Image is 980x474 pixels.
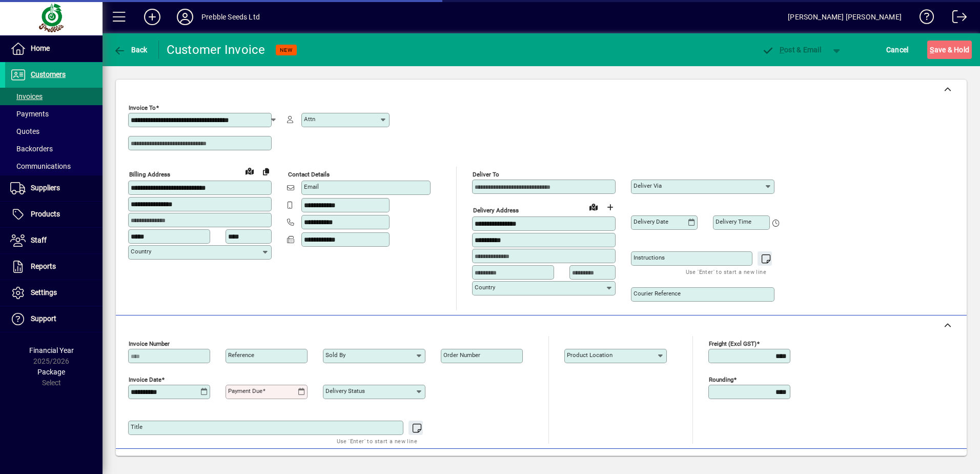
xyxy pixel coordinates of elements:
[5,157,103,175] a: Communications
[31,210,60,218] span: Products
[10,92,43,101] span: Invoices
[5,105,103,123] a: Payments
[136,8,169,26] button: Add
[788,9,902,25] div: [PERSON_NAME] [PERSON_NAME]
[5,36,103,62] a: Home
[762,46,821,54] span: ost & Email
[10,127,39,135] span: Quotes
[5,280,103,306] a: Settings
[567,351,612,359] mat-label: Product location
[686,266,766,278] mat-hint: Use 'Enter' to start a new line
[325,351,345,359] mat-label: Sold by
[634,254,665,261] mat-label: Instructions
[5,175,103,201] a: Suppliers
[780,46,784,54] span: P
[10,145,53,153] span: Backorders
[716,218,751,225] mat-label: Delivery time
[634,290,681,297] mat-label: Courier Reference
[945,2,967,35] a: Logout
[634,218,668,225] mat-label: Delivery date
[129,104,156,111] mat-label: Invoice To
[31,70,66,78] span: Customers
[131,423,142,430] mat-label: Title
[29,346,74,354] span: Financial Year
[443,351,480,359] mat-label: Order number
[5,140,103,157] a: Backorders
[129,340,170,347] mat-label: Invoice number
[31,184,60,192] span: Suppliers
[757,41,826,59] button: Post & Email
[113,46,148,54] span: Back
[131,248,151,255] mat-label: Country
[10,162,71,170] span: Communications
[709,340,757,347] mat-label: Freight (excl GST)
[169,8,201,26] button: Profile
[709,376,733,383] mat-label: Rounding
[5,228,103,253] a: Staff
[31,44,50,52] span: Home
[258,163,274,180] button: Copy to Delivery address
[930,46,934,54] span: S
[103,41,159,59] app-page-header-button: Back
[31,288,57,297] span: Settings
[167,42,266,58] div: Customer Invoice
[31,262,56,270] span: Reports
[31,314,56,323] span: Support
[634,182,662,189] mat-label: Deliver via
[228,351,254,359] mat-label: Reference
[10,110,49,118] span: Payments
[602,199,618,215] button: Choose address
[5,88,103,105] a: Invoices
[475,284,495,291] mat-label: Country
[615,455,667,471] span: Product History
[585,199,602,215] a: View on map
[31,236,47,244] span: Staff
[892,454,944,472] button: Product
[886,42,909,58] span: Cancel
[280,47,293,53] span: NEW
[473,171,499,178] mat-label: Deliver To
[897,455,938,471] span: Product
[111,41,150,59] button: Back
[610,454,671,472] button: Product History
[304,115,315,123] mat-label: Attn
[5,306,103,332] a: Support
[5,123,103,140] a: Quotes
[129,376,161,383] mat-label: Invoice date
[241,163,258,179] a: View on map
[201,9,260,25] div: Prebble Seeds Ltd
[337,435,417,447] mat-hint: Use 'Enter' to start a new line
[304,183,319,190] mat-label: Email
[912,2,934,35] a: Knowledge Base
[325,387,365,394] mat-label: Delivery status
[5,202,103,227] a: Products
[228,387,262,394] mat-label: Payment due
[930,42,969,58] span: ave & Hold
[884,41,911,59] button: Cancel
[5,254,103,280] a: Reports
[927,41,972,59] button: Save & Hold
[37,368,65,376] span: Package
